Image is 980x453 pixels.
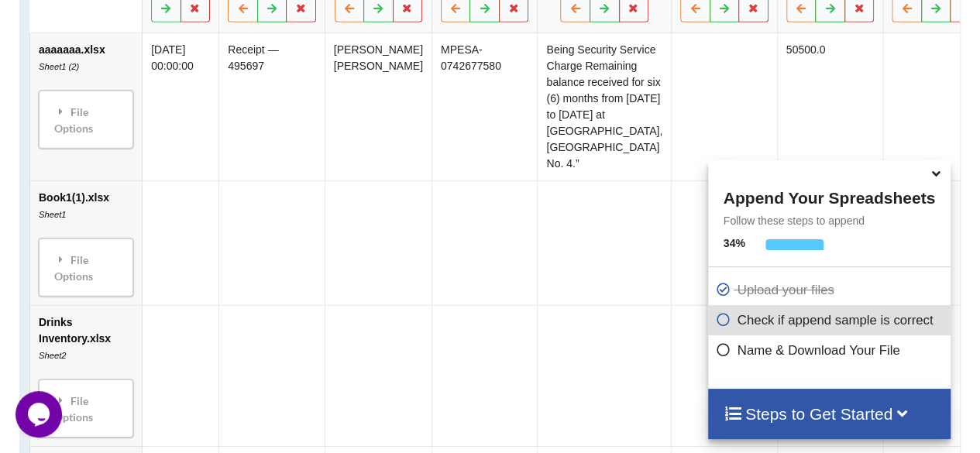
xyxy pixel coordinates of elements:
[43,242,129,291] div: File Options
[708,213,951,228] p: Follow these steps to append
[777,33,883,180] td: 50500.0
[30,304,142,445] td: Drinks Inventory.xlsx
[143,33,219,180] td: [DATE] 00:00:00
[30,33,142,180] td: aaaaaaa.xlsx
[15,391,65,438] iframe: chat widget
[325,33,432,180] td: [PERSON_NAME] [PERSON_NAME]
[43,383,129,432] div: File Options
[716,280,947,300] p: Upload your files
[708,184,951,208] h4: Append Your Spreadsheets
[219,33,325,180] td: Receipt — 495697
[43,94,129,143] div: File Options
[724,404,935,424] h4: Steps to Get Started
[724,237,745,249] b: 34 %
[538,33,672,180] td: Being Security Service Charge Remaining balance received for six (6) months from [DATE] to [DATE]...
[39,61,79,70] i: Sheet1 (2)
[30,180,142,304] td: Book1(1).xlsx
[39,350,66,359] i: Sheet2
[432,33,538,180] td: MPESA- 0742677580
[39,209,66,218] i: Sheet1
[716,311,947,330] p: Check if append sample is correct
[716,341,947,360] p: Name & Download Your File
